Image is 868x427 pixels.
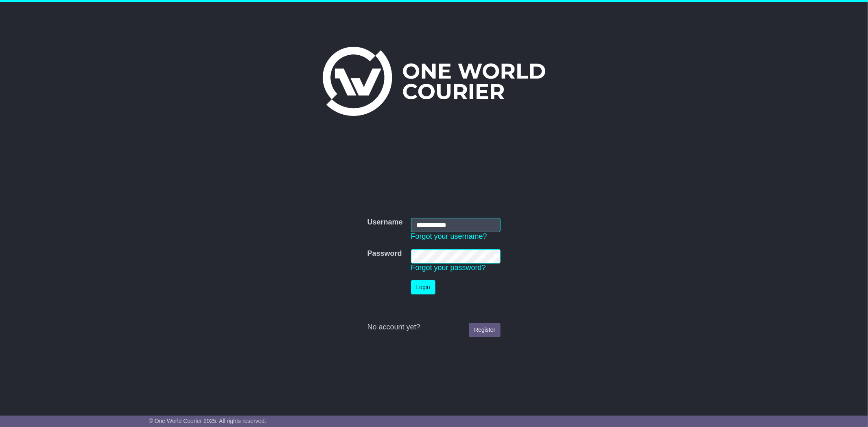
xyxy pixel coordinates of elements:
span: © One World Courier 2025. All rights reserved. [149,418,267,424]
button: Login [411,280,435,294]
label: Username [367,218,403,227]
a: Forgot your password? [411,264,486,272]
img: One World [323,47,545,116]
div: No account yet? [367,323,501,332]
a: Register [469,323,501,337]
a: Forgot your username? [411,232,487,240]
label: Password [367,249,402,258]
